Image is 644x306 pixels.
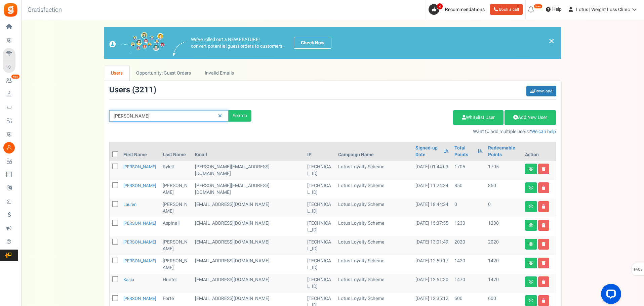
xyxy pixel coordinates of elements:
td: [PERSON_NAME] [160,255,192,274]
i: View details [529,186,533,190]
i: View details [529,242,533,246]
a: New [3,75,18,86]
img: images [173,42,186,56]
a: Download [526,86,556,96]
td: Lotus Loyalty Scheme [335,255,413,274]
td: Lotus Loyalty Scheme [335,217,413,236]
img: images [109,32,165,54]
a: [PERSON_NAME] [123,239,156,245]
th: IP [305,142,335,161]
h3: Users ( ) [109,86,156,94]
a: Redeemable Points [488,145,519,158]
em: New [534,4,542,9]
td: [PERSON_NAME][EMAIL_ADDRESS][DOMAIN_NAME] [192,161,305,180]
i: View details [529,299,533,303]
a: Lauren [123,201,136,208]
i: View details [529,280,533,284]
td: [DATE] 15:37:55 [413,217,452,236]
td: [TECHNICAL_ID] [305,274,335,293]
td: [TECHNICAL_ID] [305,161,335,180]
a: Reset [215,110,225,122]
td: [PERSON_NAME] [160,199,192,217]
td: [TECHNICAL_ID] [305,180,335,199]
td: 1705 [485,161,522,180]
td: [TECHNICAL_ID] [305,217,335,236]
i: Delete user [542,205,546,209]
a: Total Points [454,145,474,158]
td: [DATE] 01:44:03 [413,161,452,180]
input: Search by email or name [109,110,229,122]
td: [DATE] 12:51:30 [413,274,452,293]
a: Signed-up Date [415,145,440,158]
a: × [549,37,555,45]
a: Invalid Emails [198,65,241,81]
td: [DATE] 18:44:34 [413,199,452,217]
th: Action [522,142,556,161]
h3: Gratisfaction [20,3,69,17]
th: Campaign Name [335,142,413,161]
p: We've rolled out a NEW FEATURE! convert potential guest orders to customers. [191,36,284,50]
a: We can help [531,128,556,135]
a: [PERSON_NAME] [123,295,156,302]
i: Delete user [542,223,546,227]
td: customer [192,236,305,255]
td: 2020 [452,236,485,255]
td: 1230 [452,217,485,236]
td: Rylett [160,161,192,180]
td: [DATE] 13:01:49 [413,236,452,255]
td: Lotus Loyalty Scheme [335,180,413,199]
td: [PERSON_NAME][EMAIL_ADDRESS][DOMAIN_NAME] [192,180,305,199]
td: 1470 [452,274,485,293]
span: 4 [437,3,443,10]
a: Help [543,4,564,15]
i: Delete user [542,186,546,190]
td: 1705 [452,161,485,180]
i: View details [529,167,533,171]
i: Delete user [542,167,546,171]
td: [PERSON_NAME] [160,236,192,255]
i: Delete user [542,261,546,265]
td: [DATE] 12:59:17 [413,255,452,274]
td: Lotus Loyalty Scheme [335,161,413,180]
em: New [11,74,20,79]
i: Delete user [542,280,546,284]
a: 4 Recommendations [429,4,487,15]
a: [PERSON_NAME] [123,164,156,170]
span: 3211 [135,84,154,96]
a: Opportunity: Guest Orders [129,65,198,81]
th: Last Name [160,142,192,161]
a: Whitelist User [453,110,504,125]
a: [PERSON_NAME] [123,258,156,264]
td: 1470 [485,274,522,293]
td: Lotus Loyalty Scheme [335,199,413,217]
td: [DATE] 11:24:34 [413,180,452,199]
a: [PERSON_NAME] [123,220,156,226]
td: Lotus Loyalty Scheme [335,274,413,293]
td: [TECHNICAL_ID] [305,199,335,217]
td: customer [192,274,305,293]
a: [PERSON_NAME] [123,182,156,189]
i: View details [529,261,533,265]
td: 1420 [485,255,522,274]
i: View details [529,205,533,209]
a: Book a call [490,4,523,15]
span: Lotus | Weight Loss Clinic [576,6,630,13]
td: [TECHNICAL_ID] [305,236,335,255]
a: Add New User [505,110,556,125]
td: subscriber,slicewp_affiliate [192,199,305,217]
span: FAQs [634,263,643,276]
td: customer [192,255,305,274]
a: Users [104,65,130,81]
td: Lotus Loyalty Scheme [335,236,413,255]
td: 1420 [452,255,485,274]
th: Email [192,142,305,161]
a: Kasia [123,276,134,283]
th: First Name [121,142,160,161]
td: [TECHNICAL_ID] [305,255,335,274]
td: 850 [485,180,522,199]
td: Aspinall [160,217,192,236]
p: Want to add multiple users? [261,128,556,135]
td: 1230 [485,217,522,236]
img: Gratisfaction [3,2,18,17]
